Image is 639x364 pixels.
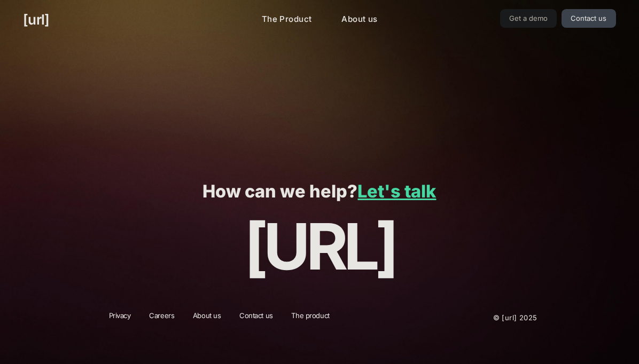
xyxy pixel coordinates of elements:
[23,211,615,283] p: [URL]
[142,311,181,325] a: Careers
[253,9,321,30] a: The Product
[284,311,336,325] a: The product
[333,9,386,30] a: About us
[428,311,537,325] p: © [URL] 2025
[186,311,228,325] a: About us
[23,9,49,30] a: [URL]
[500,9,557,28] a: Get a demo
[562,9,616,28] a: Contact us
[23,182,615,202] p: How can we help?
[102,311,138,325] a: Privacy
[232,311,280,325] a: Contact us
[357,181,436,202] a: Let's talk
